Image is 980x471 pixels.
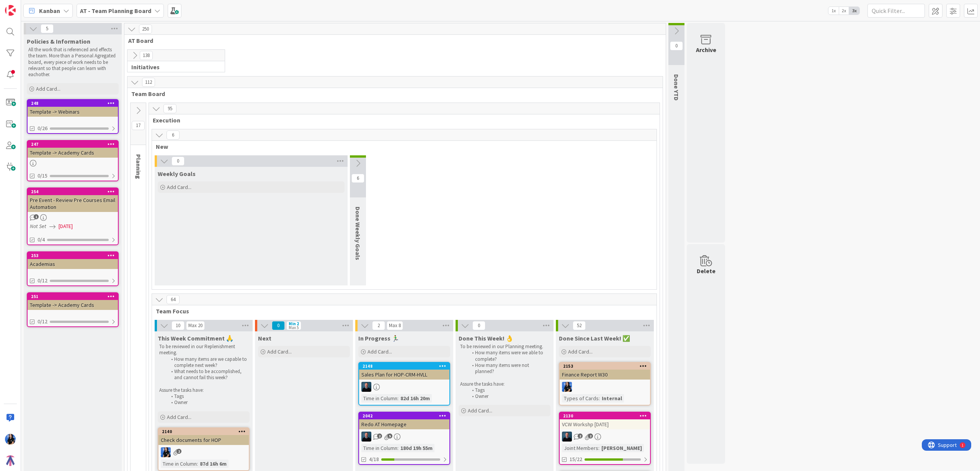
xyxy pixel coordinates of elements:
span: 1 [34,214,39,219]
span: Done Weekly Goals [354,207,362,260]
span: Done YTD [673,74,680,101]
li: What needs to be accomplished, and cannot fail this week? [167,368,248,381]
span: Kanban [39,6,60,15]
div: 251 [28,293,118,300]
p: Assure the tasks have: [460,381,549,387]
span: 1x [828,7,839,15]
div: JS [359,382,449,392]
li: How many items were not planned? [468,362,549,375]
div: 2042 [359,412,449,419]
span: 2 [377,434,382,438]
span: Initiatives [131,63,215,71]
i: Not Set [30,223,46,230]
div: Template -> Webinars [28,107,118,117]
span: 6 [167,130,180,140]
div: 2148 [363,363,449,369]
div: 2148 [359,363,449,370]
div: Pre Event - Review Pre Courses Email Automation [28,195,118,212]
div: 2140 [158,428,249,435]
div: 2148Sales Plan for HOP-CRM-HVLL [359,363,449,380]
span: : [599,394,600,403]
div: 254 [31,189,118,194]
div: 2042Redo AT Homepage [359,412,449,429]
span: 2 [372,321,385,330]
b: AT - Team Planning Board [80,7,151,15]
li: Owner [167,399,248,406]
span: Add Card... [367,348,392,355]
div: 180d 19h 55m [399,444,434,452]
div: [PERSON_NAME] [599,444,644,452]
div: Delete [697,266,715,275]
div: Max 5 [289,326,299,329]
div: Academias [28,259,118,269]
img: Visit kanbanzone.com [5,5,16,16]
span: Add Card... [167,414,191,420]
span: [DATE] [59,222,73,230]
div: 247Template -> Academy Cards [28,141,118,158]
div: 2130 [560,412,650,419]
span: 0/15 [38,172,47,180]
img: avatar [5,455,16,466]
li: Owner [468,393,549,399]
img: JS [361,382,371,392]
div: 2130VCW Workshp [DATE] [560,412,650,429]
span: 2 [578,434,583,438]
span: Team Focus [156,307,647,315]
span: Add Card... [167,184,191,191]
span: 0 [670,41,683,51]
div: 1 [40,3,42,9]
li: How many items were we able to complete? [468,350,549,362]
div: JS [560,432,650,442]
span: 250 [139,24,152,34]
p: Assure the tasks have: [159,387,248,393]
span: New [156,143,647,150]
span: 0 [272,321,285,330]
div: Archive [696,45,716,54]
span: Team Board [131,90,653,98]
div: 2042 [363,413,449,419]
div: 253Academias [28,252,118,269]
img: JS [562,432,572,442]
div: Joint Members [562,444,598,452]
span: Add Card... [468,407,492,414]
span: 2 [176,449,181,454]
div: 2153 [563,363,650,369]
span: Policies & Information [27,37,90,45]
span: Next [258,334,271,342]
div: Sales Plan for HOP-CRM-HVLL [359,370,449,380]
span: 17 [132,121,145,130]
span: 3x [849,7,859,15]
div: VCW Workshp [DATE] [560,419,650,429]
div: Template -> Academy Cards [28,300,118,310]
span: In Progress 🏃‍♂️ [358,334,399,342]
img: PC [161,447,171,457]
div: Time in Column [161,460,197,468]
span: 95 [163,104,176,113]
span: Weekly Goals [158,170,196,178]
div: 251 [31,294,118,299]
div: 248 [28,100,118,107]
li: Tags [167,393,248,399]
div: 253 [28,252,118,259]
p: All the work that is referenced and effects the team. More than a Personal Agregated board, every... [28,47,117,78]
div: Max 8 [389,324,401,328]
span: Support [16,1,35,10]
span: 64 [167,295,180,304]
span: Done This Week! 👌 [459,334,513,342]
div: 82d 16h 20m [399,394,432,403]
div: Types of Cards [562,394,599,403]
span: 5 [387,434,392,438]
div: 2140Check documents for HOP [158,428,249,445]
div: 247 [28,141,118,148]
div: Min 2 [289,322,299,326]
div: Max 20 [188,324,203,328]
span: Done Since Last Week! ✅ [559,334,630,342]
li: How many items are we capable to complete next week? [167,356,248,369]
span: 0/12 [38,318,47,326]
div: Redo AT Homepage [359,419,449,429]
div: 248Template -> Webinars [28,100,118,117]
div: 254Pre Event - Review Pre Courses Email Automation [28,188,118,212]
img: JS [361,432,371,442]
span: 6 [351,174,364,183]
div: 254 [28,188,118,195]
